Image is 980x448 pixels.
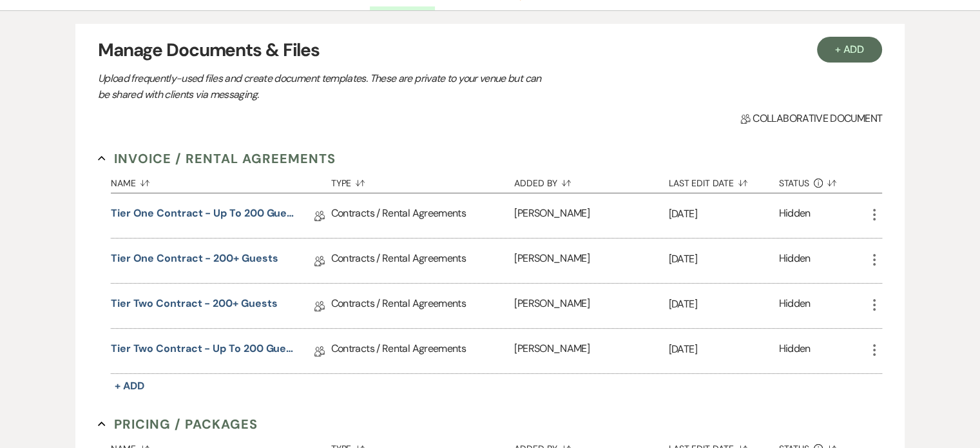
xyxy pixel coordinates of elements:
[98,414,258,434] button: Pricing / Packages
[115,379,144,393] span: + Add
[778,296,810,316] div: Hidden
[111,296,278,316] a: Tier Two Contract - 200+ Guests
[514,168,668,193] button: Added By
[740,111,882,126] span: Collaborative document
[111,168,331,193] button: Name
[669,296,779,313] p: [DATE]
[514,329,668,373] div: [PERSON_NAME]
[778,179,809,188] span: Status
[669,341,779,358] p: [DATE]
[98,149,336,168] button: Invoice / Rental Agreements
[514,284,668,328] div: [PERSON_NAME]
[514,239,668,283] div: [PERSON_NAME]
[331,168,515,193] button: Type
[778,341,810,361] div: Hidden
[817,37,883,63] button: + Add
[778,251,810,271] div: Hidden
[669,206,779,222] p: [DATE]
[111,377,148,395] button: + Add
[778,168,867,193] button: Status
[98,70,549,103] p: Upload frequently-used files and create document templates. These are private to your venue but c...
[669,251,779,268] p: [DATE]
[514,193,668,238] div: [PERSON_NAME]
[98,37,882,64] h3: Manage Documents & Files
[331,329,515,373] div: Contracts / Rental Agreements
[669,168,779,193] button: Last Edit Date
[331,193,515,238] div: Contracts / Rental Agreements
[111,251,278,271] a: Tier One Contract - 200+ Guests
[111,206,294,226] a: Tier One Contract - Up To 200 Guests
[331,284,515,328] div: Contracts / Rental Agreements
[778,206,810,226] div: Hidden
[331,239,515,283] div: Contracts / Rental Agreements
[111,341,294,361] a: Tier Two Contract - Up to 200 Guests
